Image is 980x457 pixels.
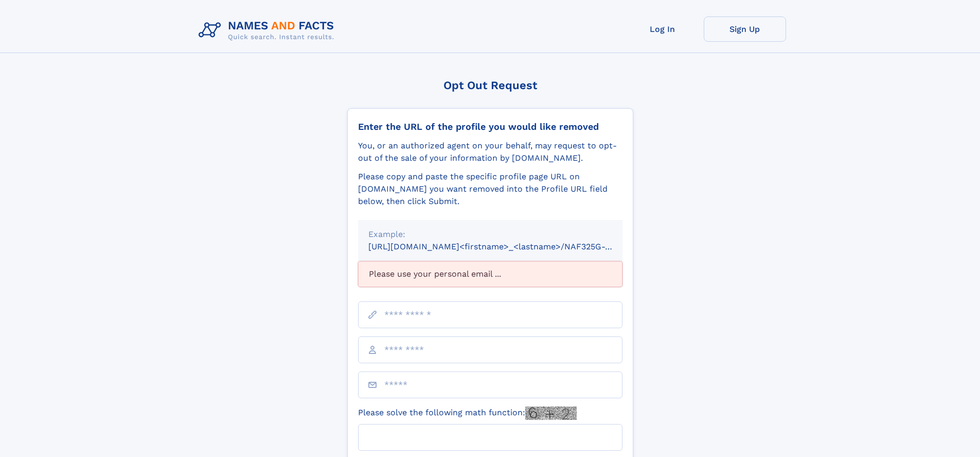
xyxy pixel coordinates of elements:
div: Please use your personal email ... [358,261,622,287]
img: Logo Names and Facts [194,16,343,44]
label: Please solve the following math function: [358,407,577,420]
div: You, or an authorized agent on your behalf, may request to opt-out of the sale of your informatio... [358,140,622,164]
div: Please copy and paste the specific profile page URL on [DOMAIN_NAME] you want removed into the Pr... [358,171,622,208]
small: [URL][DOMAIN_NAME]<firstname>_<lastname>/NAF325G-xxxxxxxx [368,242,642,251]
a: Sign Up [704,16,786,42]
a: Log In [621,16,704,42]
div: Enter the URL of the profile you would like removed [358,121,622,132]
div: Opt Out Request [347,79,633,92]
div: Example: [368,228,612,241]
